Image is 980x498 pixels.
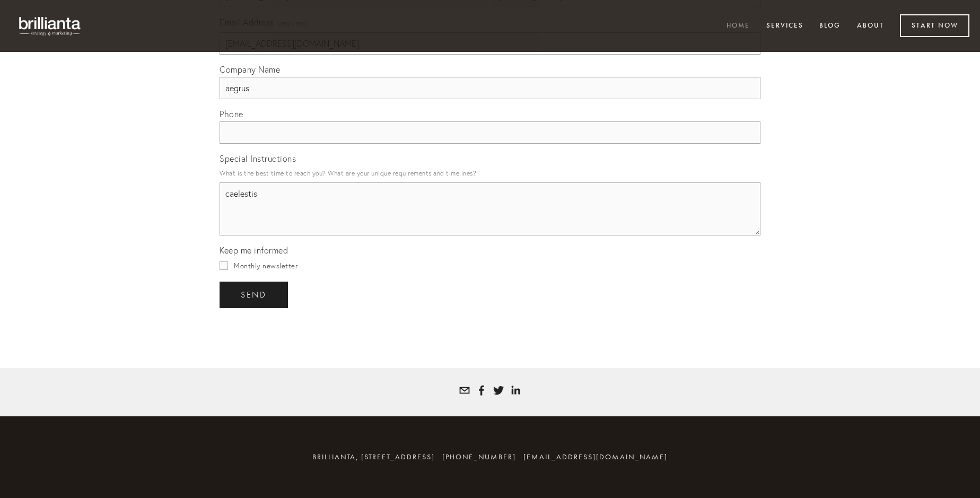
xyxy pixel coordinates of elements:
span: send [241,290,267,300]
span: brillianta, [STREET_ADDRESS] [312,452,435,461]
a: Tatyana Bolotnikov White [476,385,487,396]
img: brillianta - research, strategy, marketing [11,11,90,41]
button: sendsend [220,282,288,308]
input: Monthly newsletter [220,261,228,270]
a: Home [720,18,757,35]
span: Monthly newsletter [234,261,297,270]
a: tatyana@brillianta.com [459,385,470,396]
span: [PHONE_NUMBER] [442,452,516,461]
a: Services [759,18,810,35]
span: Special Instructions [220,153,296,164]
a: About [850,18,891,35]
p: What is the best time to reach you? What are your unique requirements and timelines? [220,166,760,180]
a: Start Now [900,14,969,37]
span: Company Name [220,64,280,75]
a: Tatyana White [510,385,521,396]
span: Keep me informed [220,245,288,256]
textarea: caelestis [220,182,760,235]
a: Blog [812,18,847,35]
span: Phone [220,109,243,119]
a: [EMAIL_ADDRESS][DOMAIN_NAME] [523,452,668,461]
a: Tatyana White [493,385,504,396]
